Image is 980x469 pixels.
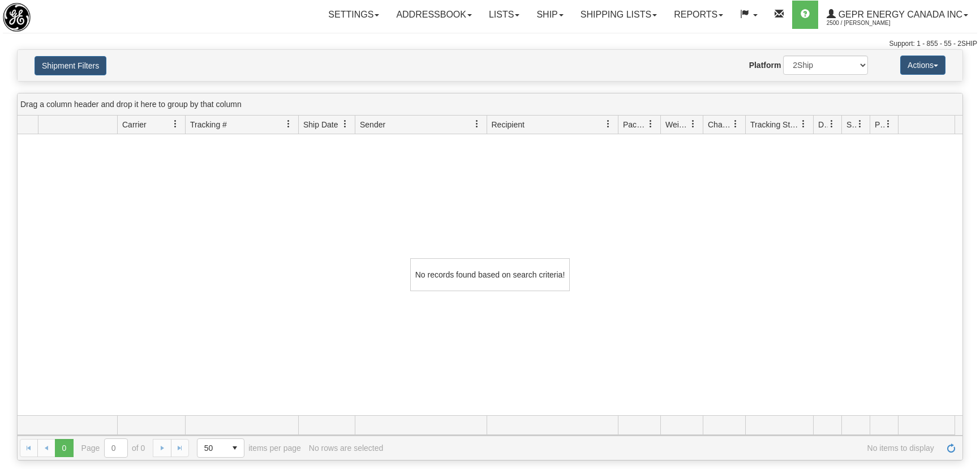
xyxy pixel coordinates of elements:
[197,438,301,458] span: items per page
[166,114,185,134] a: Carrier filter column settings
[572,1,665,29] a: Shipping lists
[818,119,828,130] span: Delivery Status
[846,119,856,130] span: Shipment Issues
[309,444,384,453] div: No rows are selected
[708,119,732,130] span: Charge
[336,114,355,134] a: Ship Date filter column settings
[197,438,244,458] span: Page sizes drop down
[954,177,979,292] iframe: chat widget
[388,1,480,29] a: Addressbook
[749,59,781,71] label: Platform
[81,438,145,458] span: Page of 0
[875,119,884,130] span: Pickup Status
[122,119,147,130] span: Carrier
[726,114,745,134] a: Charge filter column settings
[794,114,813,134] a: Tracking Status filter column settings
[410,258,570,291] div: No records found based on search criteria!
[3,39,977,49] div: Support: 1 - 855 - 55 - 2SHIP
[879,114,898,134] a: Pickup Status filter column settings
[900,56,945,75] button: Actions
[204,442,219,454] span: 50
[836,10,962,19] span: GEPR Energy Canada Inc
[190,119,227,130] span: Tracking #
[942,439,960,457] a: Refresh
[55,439,73,457] span: Page 0
[750,119,800,130] span: Tracking Status
[391,444,934,453] span: No items to display
[623,119,647,130] span: Packages
[3,3,31,32] img: logo2500.jpg
[360,119,385,130] span: Sender
[279,114,298,134] a: Tracking # filter column settings
[467,114,487,134] a: Sender filter column settings
[480,1,528,29] a: Lists
[303,119,338,130] span: Ship Date
[684,114,703,134] a: Weight filter column settings
[822,114,841,134] a: Delivery Status filter column settings
[665,119,689,130] span: Weight
[641,114,660,134] a: Packages filter column settings
[818,1,977,29] a: GEPR Energy Canada Inc 2500 / [PERSON_NAME]
[492,119,525,130] span: Recipient
[18,93,962,116] div: grid grouping header
[850,114,870,134] a: Shipment Issues filter column settings
[528,1,571,29] a: Ship
[320,1,388,29] a: Settings
[827,18,912,29] span: 2500 / [PERSON_NAME]
[599,114,618,134] a: Recipient filter column settings
[665,1,732,29] a: Reports
[35,56,106,75] button: Shipment Filters
[226,439,244,457] span: select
